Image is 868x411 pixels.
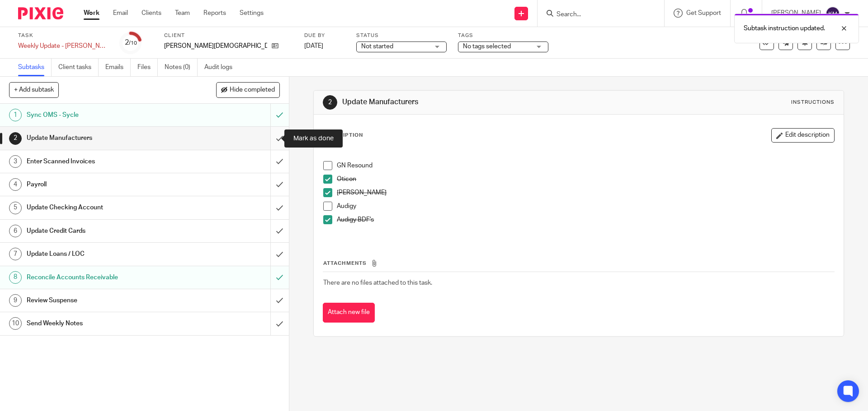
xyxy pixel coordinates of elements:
[18,59,52,76] a: Subtasks
[9,294,22,307] div: 9
[27,294,183,307] h1: Review Suspense
[27,201,183,214] h1: Update Checking Account
[771,128,835,143] button: Edit description
[9,82,59,97] button: + Add subtask
[337,202,834,211] p: Audigy
[9,225,22,237] div: 6
[744,24,825,33] p: Subtask instruction updated.
[323,132,363,139] p: Description
[323,280,432,286] span: There are no files attached to this task.
[27,224,183,238] h1: Update Credit Cards
[27,108,183,122] h1: Sync OMS - Sycle
[18,42,108,51] div: Weekly Update - Kubick
[142,9,161,18] a: Clients
[323,261,367,266] span: Attachments
[9,271,22,284] div: 8
[164,32,293,39] label: Client
[361,43,393,50] span: Not started
[27,317,183,330] h1: Send Weekly Notes
[27,155,183,168] h1: Enter Scanned Invoices
[18,7,63,19] img: Pixie
[230,87,275,94] span: Hide completed
[204,59,239,76] a: Audit logs
[27,247,183,261] h1: Update Loans / LOC
[323,95,337,110] div: 2
[337,215,834,224] p: Audigy BDF's
[323,303,375,323] button: Attach new file
[463,43,511,50] span: No tags selected
[125,37,137,48] div: 2
[826,6,840,21] img: svg%3E
[58,59,99,76] a: Client tasks
[113,9,128,18] a: Email
[175,9,190,18] a: Team
[105,59,131,76] a: Emails
[9,248,22,260] div: 7
[9,155,22,168] div: 3
[216,82,280,97] button: Hide completed
[9,317,22,330] div: 10
[164,42,267,51] p: [PERSON_NAME][DEMOGRAPHIC_DATA]
[337,188,834,197] p: [PERSON_NAME]
[27,271,183,284] h1: Reconcile Accounts Receivable
[18,32,108,39] label: Task
[337,161,834,170] p: GN Resound
[9,202,22,214] div: 5
[9,132,22,145] div: 2
[304,32,345,39] label: Due by
[9,178,22,191] div: 4
[18,42,108,51] div: Weekly Update - [PERSON_NAME]
[304,43,323,49] span: [DATE]
[84,9,99,18] a: Work
[9,109,22,121] div: 1
[129,41,137,46] small: /10
[791,99,835,106] div: Instructions
[27,131,183,145] h1: Update Manufacturers
[27,178,183,191] h1: Payroll
[240,9,264,18] a: Settings
[356,32,447,39] label: Status
[342,97,598,107] h1: Update Manufacturers
[203,9,226,18] a: Reports
[165,59,198,76] a: Notes (0)
[137,59,158,76] a: Files
[337,175,834,184] p: Oticon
